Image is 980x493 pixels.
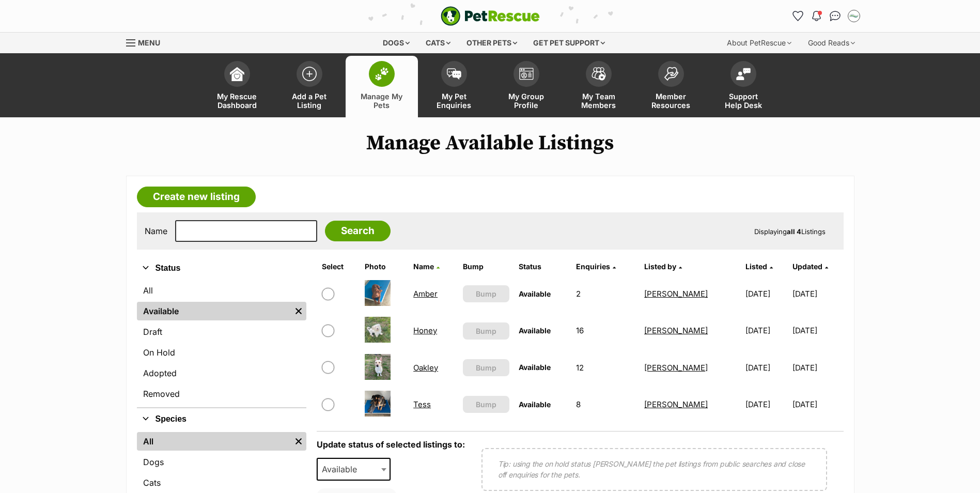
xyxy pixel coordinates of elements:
[126,33,167,51] a: Menu
[318,462,367,476] span: Available
[459,258,514,275] th: Bump
[745,262,767,271] span: Listed
[741,313,791,348] td: [DATE]
[515,258,571,275] th: Status
[346,56,418,117] a: Manage My Pets
[463,285,509,302] button: Bump
[291,302,306,320] a: Remove filter
[137,302,291,320] a: Available
[413,262,434,271] span: Name
[790,8,862,24] ul: Account quick links
[214,92,260,110] span: My Rescue Dashboard
[644,289,708,299] a: [PERSON_NAME]
[741,350,791,386] td: [DATE]
[519,400,551,409] span: Available
[376,33,417,53] div: Dogs
[644,262,682,271] a: Listed by
[137,432,291,451] a: All
[359,92,405,110] span: Manage My Pets
[519,326,551,335] span: Available
[792,262,828,271] a: Updated
[302,67,317,81] img: add-pet-listing-icon-0afa8454b4691262ce3f59096e99ab1cd57d4a30225e0717b998d2c9b9846f56.svg
[741,387,791,422] td: [DATE]
[137,187,256,207] a: Create new listing
[707,56,780,117] a: Support Help Desk
[576,262,616,271] a: Enquiries
[418,56,490,117] a: My Pet Enquiries
[572,350,639,386] td: 12
[644,262,676,271] span: Listed by
[736,68,751,80] img: help-desk-icon-fdf02630f3aa405de69fd3d07c3f3aa587a6932b1a1747fa1d2bba05be0121f9.svg
[273,56,346,117] a: Add a Pet Listing
[572,387,639,422] td: 8
[459,33,524,53] div: Other pets
[635,56,707,117] a: Member Resources
[413,289,438,299] a: Amber
[644,363,708,373] a: [PERSON_NAME]
[413,326,437,335] a: Honey
[137,384,306,403] a: Removed
[720,92,767,110] span: Support Help Desk
[519,363,551,372] span: Available
[325,221,391,241] input: Search
[441,6,540,26] a: PetRescue
[137,453,306,471] a: Dogs
[563,56,635,117] a: My Team Members
[498,458,811,480] p: Tip: using the on hold status [PERSON_NAME] the pet listings from public searches and close off e...
[413,363,438,373] a: Oakley
[827,8,844,24] a: Conversations
[846,8,862,24] button: My account
[476,288,496,299] span: Bump
[720,33,799,53] div: About PetRescue
[476,399,496,410] span: Bump
[441,6,540,26] img: logo-e224e6f780fb5917bec1dbf3a21bbac754714ae5b6737aabdf751b685950b380.svg
[648,92,694,110] span: Member Resources
[787,227,801,236] strong: all 4
[801,33,862,53] div: Good Reads
[490,56,563,117] a: My Group Profile
[644,326,708,335] a: [PERSON_NAME]
[463,322,509,340] button: Bump
[230,67,244,81] img: dashboard-icon-eb2f2d2d3e046f16d808141f083e7271f6b2e854fb5c12c21221c1fb7104beca.svg
[476,326,496,336] span: Bump
[286,92,333,110] span: Add a Pet Listing
[575,92,622,110] span: My Team Members
[317,458,391,481] span: Available
[572,313,639,348] td: 16
[361,258,408,275] th: Photo
[413,399,431,409] a: Tess
[418,33,458,53] div: Cats
[745,262,773,271] a: Listed
[792,313,843,348] td: [DATE]
[519,68,534,80] img: group-profile-icon-3fa3cf56718a62981997c0bc7e787c4b2cf8bcc04b72c1350f741eb67cf2f40e.svg
[137,412,306,426] button: Species
[447,68,461,80] img: pet-enquiries-icon-7e3ad2cf08bfb03b45e93fb7055b45f3efa6380592205ae92323e6603595dc1f.svg
[644,399,708,409] a: [PERSON_NAME]
[592,67,606,81] img: team-members-icon-5396bd8760b3fe7c0b43da4ab00e1e3bb1a5d9ba89233759b79545d2d3fc5d0d.svg
[145,226,167,236] label: Name
[503,92,550,110] span: My Group Profile
[741,276,791,312] td: [DATE]
[808,8,825,24] button: Notifications
[790,8,806,24] a: Favourites
[413,262,440,271] a: Name
[476,362,496,373] span: Bump
[792,387,843,422] td: [DATE]
[792,350,843,386] td: [DATE]
[463,396,509,413] button: Bump
[572,276,639,312] td: 2
[201,56,273,117] a: My Rescue Dashboard
[137,322,306,341] a: Draft
[792,262,822,271] span: Updated
[138,38,160,47] span: Menu
[849,11,859,21] img: Adam Skelly profile pic
[375,67,389,81] img: manage-my-pets-icon-02211641906a0b7f246fdf0571729dbe1e7629f14944591b6c1af311fb30b64b.svg
[291,432,306,451] a: Remove filter
[137,343,306,362] a: On Hold
[812,11,820,21] img: notifications-46538b983faf8c2785f20acdc204bb7945ddae34d4c08c2a6579f10ce5e182be.svg
[317,439,465,450] label: Update status of selected listings to:
[137,261,306,275] button: Status
[792,276,843,312] td: [DATE]
[664,67,678,81] img: member-resources-icon-8e73f808a243e03378d46382f2149f9095a855e16c252ad45f914b54edf8863c.svg
[830,11,841,21] img: chat-41dd97257d64d25036548639549fe6c8038ab92f7586957e7f3b1b290dea8141.svg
